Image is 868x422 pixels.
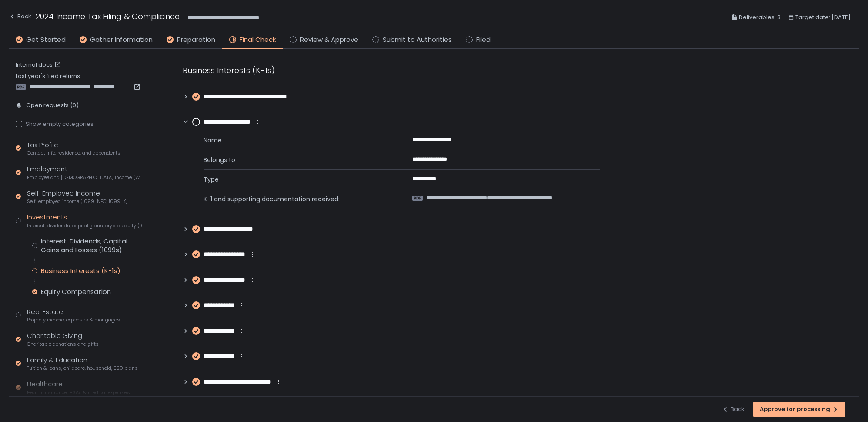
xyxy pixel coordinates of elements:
span: Belongs to [204,155,391,164]
span: Contact info, residence, and dependents [27,150,120,156]
span: Charitable donations and gifts [27,341,99,348]
div: Employment [27,164,142,181]
span: Review & Approve [300,35,358,45]
span: K-1 and supporting documentation received: [204,195,391,203]
h1: 2024 Income Tax Filing & Compliance [36,10,180,22]
span: Get Started [26,35,66,45]
div: Tax Profile [27,140,120,157]
div: Self-Employed Income [27,189,128,205]
button: Approve for processing [753,402,845,417]
div: Interest, Dividends, Capital Gains and Losses (1099s) [41,237,142,254]
span: Tuition & loans, childcare, household, 529 plans [27,365,138,371]
a: Internal docs [16,61,63,69]
span: Open requests (0) [26,101,79,109]
div: Healthcare [27,379,130,396]
span: Gather Information [90,35,153,45]
div: Last year's filed returns [16,72,142,91]
span: Final Check [240,35,276,45]
span: Self-employed income (1099-NEC, 1099-K) [27,198,128,205]
div: Real Estate [27,307,120,324]
div: Investments [27,213,142,229]
div: Approve for processing [760,405,839,413]
div: Family & Education [27,355,138,372]
span: Preparation [177,35,215,45]
div: Business Interests (K-1s) [183,64,600,76]
button: Back [722,402,744,417]
span: Name [204,136,391,145]
span: Health insurance, HSAs & medical expenses [27,389,130,396]
div: Charitable Giving [27,331,99,348]
span: Deliverables: 3 [739,12,781,23]
span: Target date: [DATE] [795,12,851,23]
div: Equity Compensation [41,287,111,296]
div: Back [9,11,31,22]
span: Property income, expenses & mortgages [27,317,120,323]
span: Type [204,175,391,184]
span: Submit to Authorities [383,35,452,45]
span: Interest, dividends, capital gains, crypto, equity (1099s, K-1s) [27,223,142,229]
span: Employee and [DEMOGRAPHIC_DATA] income (W-2s) [27,174,142,181]
span: Filed [476,35,491,45]
div: Back [722,405,744,413]
button: Back [9,10,31,25]
div: Business Interests (K-1s) [41,267,120,275]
